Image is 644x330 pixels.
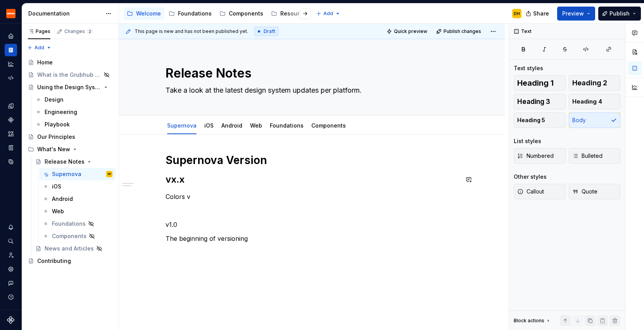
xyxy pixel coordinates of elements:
div: Web [52,207,64,215]
a: Documentation [5,44,17,56]
a: Analytics [5,58,17,70]
div: Android [218,117,245,133]
div: iOS [52,183,61,190]
div: What's New [37,145,70,153]
div: Pages [28,28,50,35]
div: Web [247,117,265,133]
button: Heading 5 [514,112,566,128]
div: Storybook stories [5,142,17,154]
div: Components [5,114,17,126]
div: Block actions [514,318,544,324]
a: Data sources [5,155,17,168]
a: News and Articles [32,242,116,255]
div: Text styles [514,64,543,72]
button: Callout [514,184,566,199]
span: Heading 5 [517,116,545,124]
div: News and Articles [45,245,94,252]
div: Components [308,117,349,133]
svg: Supernova Logo [7,316,15,324]
div: Home [37,59,53,66]
a: Web [40,205,116,218]
div: Engineering [45,108,77,116]
a: Android [40,193,116,205]
a: Welcome [124,7,164,20]
div: Android [52,195,73,203]
a: Design tokens [5,100,17,112]
a: Contributing [25,255,116,267]
div: Design [45,96,64,104]
div: Foundations [52,220,86,228]
p: v1.0 [166,220,459,229]
img: 4e8d6f31-f5cf-47b4-89aa-e4dec1dc0822.png [6,9,16,18]
button: Notifications [5,221,17,233]
button: Heading 2 [569,75,621,91]
span: Publish [609,10,630,17]
span: This page is new and has not been published yet. [135,28,248,35]
a: Foundations [40,218,116,230]
button: Numbered [514,148,566,164]
span: Heading 2 [572,79,607,87]
div: Home [5,30,17,42]
button: Publish [598,7,641,21]
a: Design [32,93,116,106]
span: Publish changes [444,28,481,35]
span: Quote [572,188,597,195]
a: Components [311,122,346,129]
a: Assets [5,128,17,140]
span: 2 [86,28,93,35]
div: Search ⌘K [5,235,17,247]
div: Supernova [52,170,81,178]
span: Heading 4 [572,98,602,105]
a: Supernova [167,122,197,129]
div: Page tree [25,56,116,267]
a: SupernovaDH [40,168,116,180]
div: Using the Design System [37,83,101,91]
a: Web [250,122,262,129]
button: Heading 3 [514,94,566,109]
button: Publish changes [434,26,485,37]
p: Colors v [166,192,459,201]
span: Heading 1 [517,79,554,87]
a: Components [40,230,116,242]
div: Playbook [45,121,70,128]
span: Bulleted [572,152,603,160]
button: Heading 1 [514,75,566,91]
div: Supernova [164,117,200,133]
textarea: Release Notes [164,64,457,83]
a: Foundations [270,122,304,129]
span: Callout [517,188,544,195]
a: What is the Grubhub Design System? [25,69,116,81]
span: Add [35,45,44,51]
div: List styles [514,137,541,145]
span: Quick preview [394,28,427,35]
h1: Supernova Version [166,153,459,167]
span: Preview [562,10,584,17]
a: Settings [5,263,17,275]
button: Heading 4 [569,94,621,109]
span: Draft [264,28,275,35]
div: Invite team [5,249,17,261]
div: Components [52,232,86,240]
div: Contributing [37,257,71,265]
div: What's New [25,143,116,155]
button: Quote [569,184,621,199]
div: Foundations [267,117,307,133]
button: Quick preview [384,26,431,37]
div: Page tree [124,6,312,21]
a: Components [216,7,266,20]
div: Components [229,10,263,17]
a: iOS [204,122,214,129]
button: Add [25,42,54,53]
a: Our Principles [25,131,116,143]
a: Code automation [5,72,17,84]
a: Android [221,122,242,129]
a: Engineering [32,106,116,118]
a: Home [25,56,116,69]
